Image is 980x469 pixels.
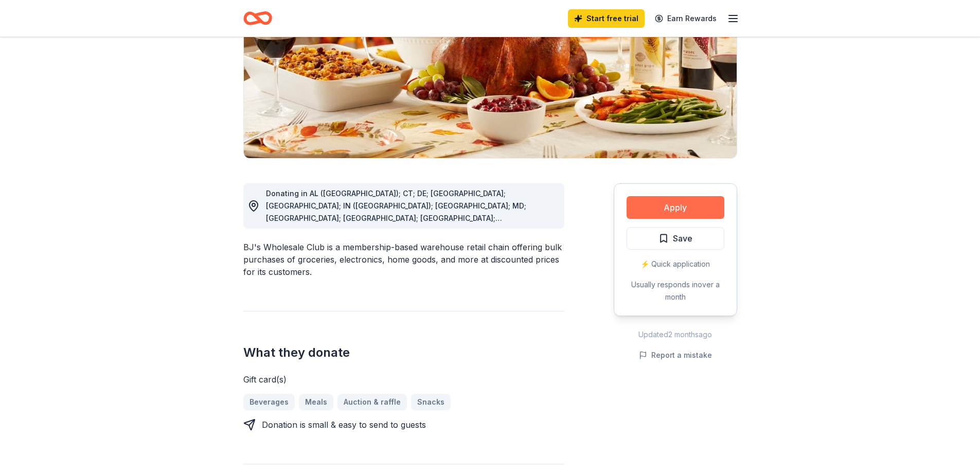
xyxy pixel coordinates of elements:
[627,196,724,219] button: Apply
[243,373,564,386] div: Gift card(s)
[639,349,712,361] button: Report a mistake
[243,6,272,30] a: Home
[614,328,737,341] div: Updated 2 months ago
[568,9,645,28] a: Start free trial
[266,189,526,259] span: Donating in AL ([GEOGRAPHIC_DATA]); CT; DE; [GEOGRAPHIC_DATA]; [GEOGRAPHIC_DATA]; IN ([GEOGRAPHIC...
[673,232,692,245] span: Save
[262,419,426,431] div: Donation is small & easy to send to guests
[243,344,564,361] h2: What they donate
[627,258,724,270] div: ⚡️ Quick application
[627,279,724,303] div: Usually responds in over a month
[627,227,724,250] button: Save
[649,9,723,28] a: Earn Rewards
[243,241,564,278] div: BJ's Wholesale Club is a membership-based warehouse retail chain offering bulk purchases of groce...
